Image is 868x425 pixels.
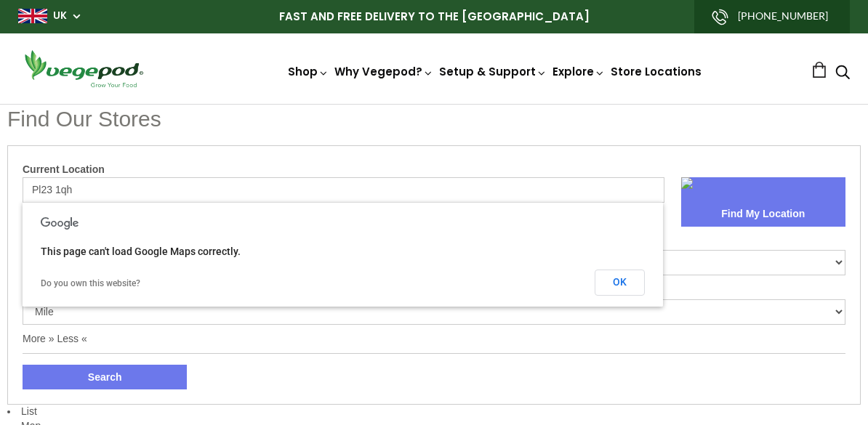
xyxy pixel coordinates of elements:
label: Current Location [23,163,845,177]
a: Do you own this website? [41,278,140,288]
a: UK [53,9,67,23]
h1: Find Our Stores [7,104,861,134]
button: Find My Location [681,202,845,227]
a: Explore [552,64,605,79]
input: Enter a location [23,177,664,203]
span: This page can't load Google Maps correctly. [41,246,241,257]
img: Vegepod [18,48,149,89]
a: More » [23,333,55,344]
a: Less « [57,333,87,344]
button: OK [595,270,645,296]
a: Store Locations [611,64,702,79]
a: Setup & Support [439,64,547,79]
img: gb_large.png [18,9,47,23]
a: Shop [288,64,329,79]
li: List [7,134,861,419]
a: Why Vegepod? [334,64,433,79]
button: Search [23,365,187,389]
img: sca.location-find-location.png [681,177,693,189]
a: Search [835,66,850,81]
